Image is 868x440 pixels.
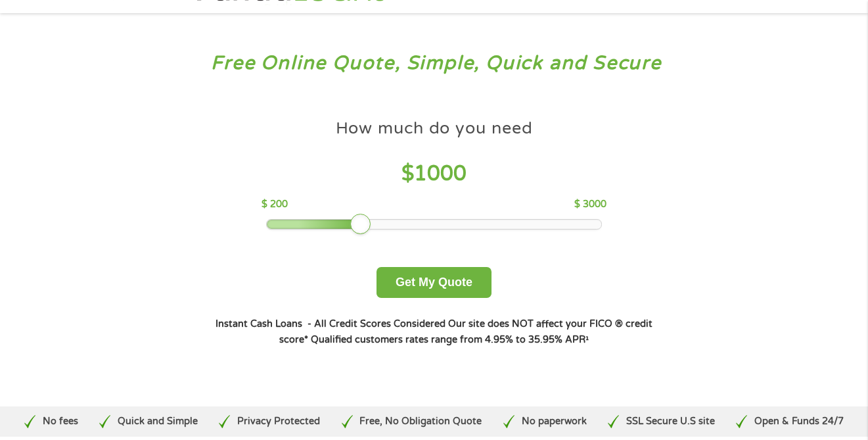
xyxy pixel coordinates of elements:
[262,197,288,212] p: $ 200
[237,414,320,429] p: Privacy Protected
[216,318,445,330] strong: Instant Cash Loans - All Credit Scores Considered
[754,414,844,429] p: Open & Funds 24/7
[359,414,482,429] p: Free, No Obligation Quote
[43,414,78,429] p: No fees
[574,197,606,212] p: $ 3000
[311,334,589,345] strong: Qualified customers rates range from 4.95% to 35.95% APR¹
[522,414,587,429] p: No paperwork
[626,414,715,429] p: SSL Secure U.S site
[118,414,198,429] p: Quick and Simple
[38,51,831,76] h3: Free Online Quote, Simple, Quick and Secure
[279,318,652,345] strong: Our site does NOT affect your FICO ® credit score*
[414,161,467,186] span: 1000
[377,267,491,298] button: Get My Quote
[262,160,606,187] h4: $
[336,118,533,139] h4: How much do you need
